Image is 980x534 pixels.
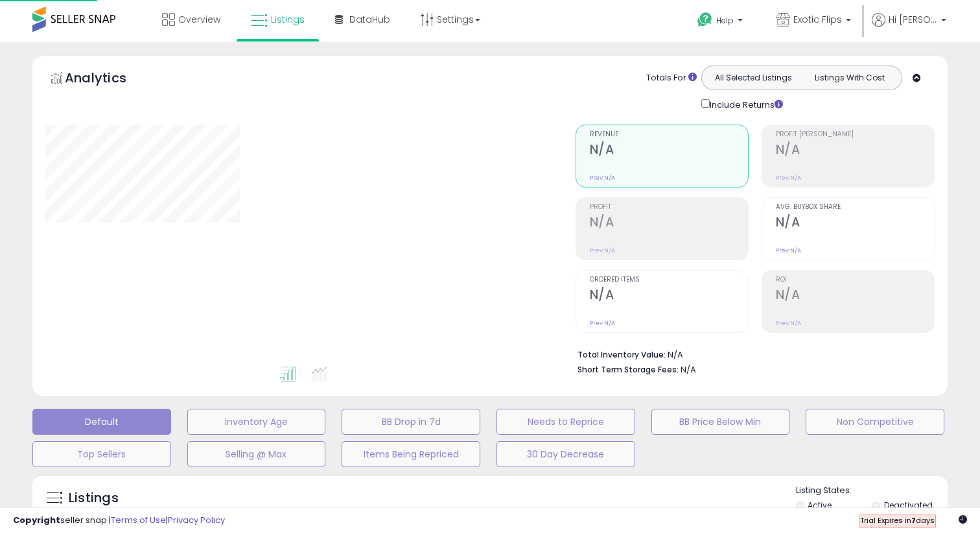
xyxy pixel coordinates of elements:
[187,409,326,435] button: Inventory Age
[806,409,944,435] button: Non Competitive
[687,2,756,42] a: Help
[651,409,790,435] button: BB Price Below Min
[590,276,748,284] span: Ordered Items
[349,13,390,26] span: DataHub
[776,215,934,232] h2: N/A
[590,174,615,182] small: Prev: N/A
[793,13,842,26] span: Exotic Flips
[889,13,937,26] span: Hi [PERSON_NAME]
[776,319,801,327] small: Prev: N/A
[65,69,152,90] h5: Analytics
[776,247,801,254] small: Prev: N/A
[681,363,696,376] span: N/A
[577,346,925,361] li: N/A
[577,364,679,375] b: Short Term Storage Fees:
[271,13,305,26] span: Listings
[342,409,480,435] button: BB Drop in 7d
[776,276,934,284] span: ROI
[577,349,666,360] b: Total Inventory Value:
[716,15,734,26] span: Help
[692,97,799,112] div: Include Returns
[776,142,934,160] h2: N/A
[776,204,934,211] span: Avg. Buybox Share
[32,409,171,435] button: Default
[32,441,171,467] button: Top Sellers
[13,514,60,526] strong: Copyright
[776,131,934,138] span: Profit [PERSON_NAME]
[187,441,326,467] button: Selling @ Max
[590,247,615,254] small: Prev: N/A
[178,13,220,26] span: Overview
[776,174,801,182] small: Prev: N/A
[697,12,713,28] i: Get Help
[496,441,635,467] button: 30 Day Decrease
[590,142,748,160] h2: N/A
[590,319,615,327] small: Prev: N/A
[590,131,748,138] span: Revenue
[590,287,748,305] h2: N/A
[342,441,480,467] button: Items Being Repriced
[496,409,635,435] button: Needs to Reprice
[872,13,946,42] a: Hi [PERSON_NAME]
[590,215,748,232] h2: N/A
[13,515,225,527] div: seller snap | |
[646,72,697,84] div: Totals For
[801,69,898,86] button: Listings With Cost
[590,204,748,211] span: Profit
[705,69,802,86] button: All Selected Listings
[776,287,934,305] h2: N/A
